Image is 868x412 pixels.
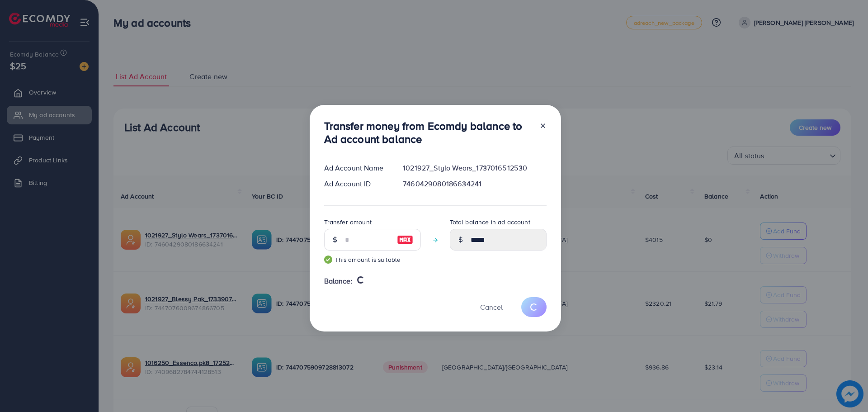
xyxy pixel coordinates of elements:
[396,179,553,189] div: 7460429080186634241
[450,218,530,227] label: Total balance in ad account
[324,119,532,146] h3: Transfer money from Ecomdy balance to Ad account balance
[324,218,372,227] label: Transfer amount
[317,179,396,189] div: Ad Account ID
[396,163,553,173] div: 1021927_Stylo Wears_1737016512530
[397,234,413,245] img: image
[469,297,514,317] button: Cancel
[324,256,332,264] img: guide
[317,163,396,173] div: Ad Account Name
[324,255,421,264] small: This amount is suitable
[324,276,353,286] span: Balance:
[480,302,503,312] span: Cancel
